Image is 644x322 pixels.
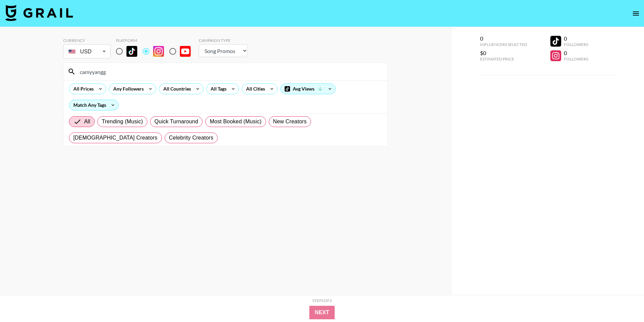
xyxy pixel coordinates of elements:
[564,56,588,61] div: Followers
[73,134,158,142] span: [DEMOGRAPHIC_DATA] Creators
[169,134,214,142] span: Celebrity Creators
[273,118,307,126] span: New Creators
[65,46,109,57] div: USD
[564,35,588,42] div: 0
[69,100,118,110] div: Match Any Tags
[84,118,90,126] span: All
[102,118,143,126] span: Trending (Music)
[281,84,335,94] div: Avg Views
[564,42,588,47] div: Followers
[154,118,198,126] span: Quick Turnaround
[564,50,588,56] div: 0
[312,298,332,303] div: Step 1 of 2
[199,38,248,43] div: Campaign Type
[159,84,192,94] div: All Countries
[5,5,73,21] img: Grail Talent
[480,50,527,56] div: $0
[480,42,527,47] div: Influencers Selected
[480,56,527,61] div: Estimated Price
[480,35,527,42] div: 0
[69,84,95,94] div: All Prices
[63,38,111,43] div: Currency
[76,66,383,77] input: Search by User Name
[207,84,228,94] div: All Tags
[109,84,145,94] div: Any Followers
[126,46,137,57] img: TikTok
[116,38,196,43] div: Platform
[242,84,266,94] div: All Cities
[309,306,335,319] button: Next
[629,7,643,20] button: open drawer
[180,46,191,57] img: YouTube
[210,118,261,126] span: Most Booked (Music)
[153,46,164,57] img: Instagram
